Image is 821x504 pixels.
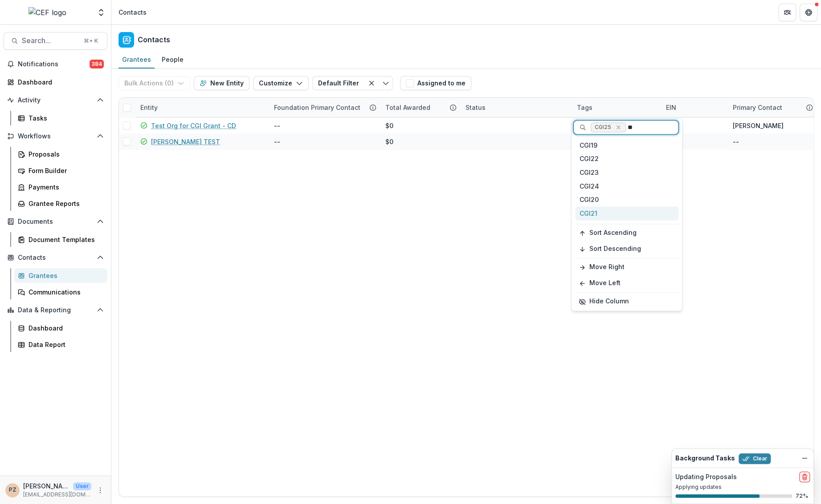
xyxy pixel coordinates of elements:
p: User [73,482,91,490]
span: Contacts [18,254,93,262]
button: Partners [778,4,796,21]
div: CGI24 [575,179,678,193]
div: Tags [572,98,661,117]
a: Document Templates [14,232,107,247]
div: Proposals [29,149,100,159]
span: Notifications [18,60,90,68]
a: Test Org for CGI Grant - CD [151,121,236,130]
button: Sort Descending [573,242,680,256]
div: Tags [572,103,598,112]
span: Activity [18,97,93,104]
button: Clear [739,453,771,464]
div: CGI19 [575,138,678,152]
div: Primary Contact [727,98,817,117]
p: 72 % [796,492,810,500]
span: Documents [18,218,93,226]
a: Grantees [118,51,155,69]
div: Total Awarded [380,103,436,112]
div: EIN [661,98,727,117]
a: [PERSON_NAME] TEST [151,137,220,146]
a: Tasks [14,111,107,125]
div: Grantees [118,53,155,66]
a: Grantees [14,268,107,283]
button: Toggle menu [379,76,393,90]
div: Contacts [118,8,147,17]
div: Primary Contact [727,103,788,112]
button: Open Data & Reporting [4,303,107,317]
button: Move Right [573,260,680,274]
a: Proposals [14,147,107,161]
button: Default Filter [312,76,364,90]
div: Entity [135,98,269,117]
div: Entity [135,103,163,112]
button: Open entity switcher [95,4,107,21]
button: Dismiss [799,453,810,464]
button: Open Contacts [4,250,107,265]
button: More [95,485,106,496]
a: Form Builder [14,163,107,178]
span: CGI25 [595,124,611,130]
div: CGI21 [575,206,678,220]
p: [EMAIL_ADDRESS][DOMAIN_NAME] [23,491,91,499]
div: Communications [29,287,100,297]
div: Document Templates [29,235,100,244]
a: Data Report [14,337,107,352]
div: Grantee Reports [29,199,100,208]
div: $0 [385,121,393,130]
div: CGI22 [575,152,678,166]
div: Data Report [29,340,100,349]
div: -- [274,121,280,130]
span: Sort Descending [589,245,641,253]
button: Assigned to me [400,76,471,90]
button: Customize [253,76,309,90]
div: People [158,53,187,66]
div: Total Awarded [380,98,460,117]
div: Remove CGI25 [614,123,623,132]
div: Payments [29,182,100,192]
button: Sort Ascending [573,226,680,240]
button: Hide Column [573,294,680,309]
div: CGI20 [575,193,678,207]
div: Form Builder [29,166,100,175]
button: Open Activity [4,93,107,107]
div: Status [460,98,572,117]
img: CEF logo [29,7,66,18]
h2: Contacts [138,36,170,44]
p: [PERSON_NAME] [23,481,69,491]
button: Notifications384 [4,57,107,71]
a: Payments [14,180,107,194]
div: Dashboard [18,77,100,87]
div: Dashboard [29,323,100,333]
button: New Entity [194,76,249,90]
button: Bulk Actions (0) [118,76,190,90]
button: Move Left [573,276,680,290]
div: Grantees [29,271,100,280]
div: ⌘ + K [82,36,100,46]
button: Clear filter [364,76,379,90]
div: Foundation Primary Contact [269,98,380,117]
button: Open Workflows [4,129,107,143]
nav: breadcrumb [115,6,150,19]
button: Search... [4,32,107,50]
span: Data & Reporting [18,306,93,314]
a: Grantee Reports [14,196,107,211]
p: Applying updates [675,483,810,491]
a: People [158,51,187,69]
a: Dashboard [4,75,107,89]
div: -- [274,137,280,146]
h2: Updating Proposals [675,473,737,481]
span: Search... [22,36,78,45]
a: Dashboard [14,321,107,335]
button: Open Documents [4,214,107,229]
div: $0 [385,137,393,146]
div: Status [460,103,491,112]
div: [PERSON_NAME] [733,121,784,130]
a: Communications [14,285,107,299]
button: Get Help [800,4,817,21]
div: Priscilla Zamora [9,487,16,493]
